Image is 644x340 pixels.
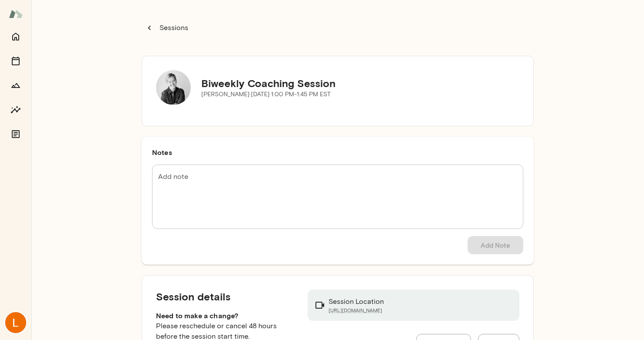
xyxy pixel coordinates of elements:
[142,19,193,37] button: Sessions
[152,147,523,158] h6: Notes
[5,312,26,333] img: Lyndsey French
[329,296,384,307] p: Session Location
[7,28,24,45] button: Home
[9,6,23,22] img: Mento
[156,310,294,321] h6: Need to make a change?
[158,23,188,33] p: Sessions
[201,76,336,90] h5: Biweekly Coaching Session
[7,125,24,143] button: Documents
[7,77,24,94] button: Growth Plan
[7,101,24,118] button: Insights
[156,70,191,105] img: Tré Wright
[156,290,294,303] h5: Session details
[201,90,336,99] p: [PERSON_NAME] · [DATE] · 1:00 PM-1:45 PM EST
[7,52,24,70] button: Sessions
[329,307,384,314] a: [URL][DOMAIN_NAME]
